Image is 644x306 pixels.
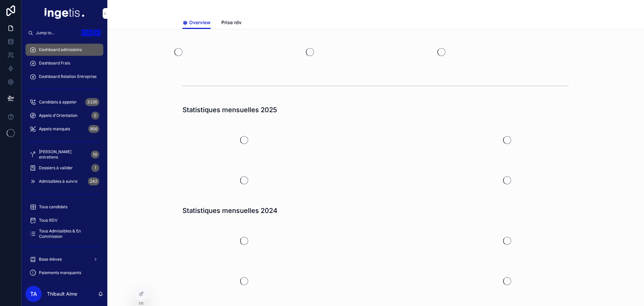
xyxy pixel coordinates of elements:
a: Dossiers à valider1 [25,162,103,174]
span: Paiements manquants [39,270,81,275]
a: Dashboard Frais [25,57,103,69]
div: scrollable content [21,39,107,282]
div: 856 [88,125,99,133]
a: Appels manqués856 [25,123,103,135]
div: 0 [91,112,99,120]
a: Tous Admissibles & En Commission [25,228,103,240]
span: [PERSON_NAME] entretiens [39,149,88,160]
button: Jump to...CtrlK [25,27,103,39]
span: Appels manqués [39,126,70,132]
a: [PERSON_NAME] entretiens10 [25,148,103,161]
a: Overview [182,16,211,29]
span: Overview [189,19,211,26]
span: Base élèves [39,257,62,262]
span: Admissibles à suivre [39,179,77,184]
div: 1 [91,164,99,172]
div: 3 235 [85,98,99,106]
a: Dashboard Relation Entreprise [25,71,103,83]
span: Prise rdv [221,19,241,26]
a: Admissibles à suivre242 [25,175,103,187]
div: 242 [88,177,99,185]
span: TA [30,290,37,298]
a: Prise rdv [221,16,241,30]
span: Dashboard Relation Entreprise [39,74,97,79]
span: Jump to... [36,30,78,36]
span: Dossiers à valider [39,165,73,171]
span: Dashboard admissions [39,47,82,52]
div: 10 [91,150,99,159]
a: Appels d'Orientation0 [25,110,103,122]
a: Candidats à appeler3 235 [25,96,103,108]
span: Ctrl [81,30,93,36]
img: App logo [45,8,84,19]
p: Thibault Aime [47,291,77,297]
a: Tous candidats [25,201,103,213]
a: Paiements manquants [25,267,103,279]
span: Candidats à appeler [39,99,77,105]
span: Dashboard Frais [39,60,70,66]
span: Appels d'Orientation [39,113,77,118]
a: Tous RDV [25,214,103,226]
a: Base élèves [25,253,103,265]
h1: Statistiques mensuelles 2024 [182,206,277,215]
span: K [95,30,100,36]
span: Tous Admissibles & En Commission [39,228,97,239]
h1: Statistiques mensuelles 2025 [182,105,277,115]
span: Tous RDV [39,218,57,223]
span: Tous candidats [39,204,67,210]
a: Dashboard admissions [25,44,103,56]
